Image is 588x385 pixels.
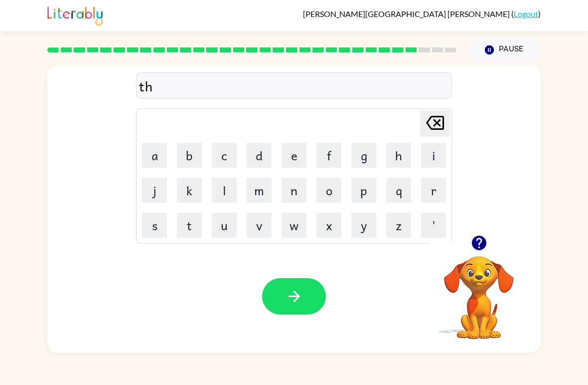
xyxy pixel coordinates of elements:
button: p [351,178,376,203]
button: t [177,213,202,238]
button: w [282,213,306,238]
button: i [421,143,446,168]
img: Literably [47,4,103,26]
button: z [386,213,411,238]
button: l [212,178,237,203]
button: u [212,213,237,238]
button: o [316,178,341,203]
button: c [212,143,237,168]
button: y [351,213,376,238]
button: f [316,143,341,168]
button: b [177,143,202,168]
button: x [316,213,341,238]
button: n [282,178,306,203]
button: h [386,143,411,168]
button: v [247,213,272,238]
button: d [247,143,272,168]
button: e [282,143,306,168]
div: ( ) [303,9,541,18]
button: m [247,178,272,203]
button: r [421,178,446,203]
button: Pause [468,38,541,61]
button: s [142,213,167,238]
button: j [142,178,167,203]
div: th [139,75,449,96]
button: a [142,143,167,168]
a: Logout [514,9,538,18]
video: Your browser must support playing .mp4 files to use Literably. Please try using another browser. [429,241,529,341]
button: ' [421,213,446,238]
button: q [386,178,411,203]
button: g [351,143,376,168]
button: k [177,178,202,203]
span: [PERSON_NAME][GEOGRAPHIC_DATA] [PERSON_NAME] [303,9,511,18]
